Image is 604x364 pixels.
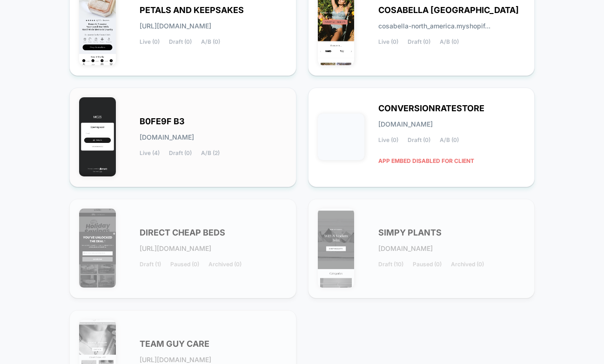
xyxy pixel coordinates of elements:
[170,261,199,268] span: Paused (0)
[408,137,430,143] span: Draft (0)
[140,245,211,252] span: [URL][DOMAIN_NAME]
[79,97,116,176] img: B0FE9F_B3
[169,39,192,45] span: Draft (0)
[378,23,490,29] span: cosabella-north_america.myshopif...
[201,39,220,45] span: A/B (0)
[140,134,194,141] span: [DOMAIN_NAME]
[378,121,433,128] span: [DOMAIN_NAME]
[140,39,160,45] span: Live (0)
[140,7,244,13] span: PETALS AND KEEPSAKES
[378,261,403,268] span: Draft (10)
[378,105,484,112] span: CONVERSIONRATESTORE
[140,341,209,347] span: TEAM GUY CARE
[440,137,459,143] span: A/B (0)
[440,39,459,45] span: A/B (0)
[208,261,242,268] span: Archived (0)
[140,23,211,29] span: [URL][DOMAIN_NAME]
[378,137,398,143] span: Live (0)
[378,245,433,252] span: [DOMAIN_NAME]
[318,209,355,288] img: SIMPY_PLANTS
[408,39,430,45] span: Draft (0)
[378,153,474,169] span: APP EMBED DISABLED FOR CLIENT
[378,7,519,13] span: COSABELLA [GEOGRAPHIC_DATA]
[140,118,185,125] span: B0FE9F B3
[79,209,116,288] img: DIRECT_CHEAP_BEDS
[140,261,161,268] span: Draft (1)
[451,261,484,268] span: Archived (0)
[201,150,220,156] span: A/B (2)
[140,150,160,156] span: Live (4)
[378,229,442,236] span: SIMPY PLANTS
[169,150,192,156] span: Draft (0)
[140,229,225,236] span: DIRECT CHEAP BEDS
[318,114,364,160] img: CONVERSIONRATESTORE
[413,261,442,268] span: Paused (0)
[140,357,211,363] span: [URL][DOMAIN_NAME]
[378,39,398,45] span: Live (0)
